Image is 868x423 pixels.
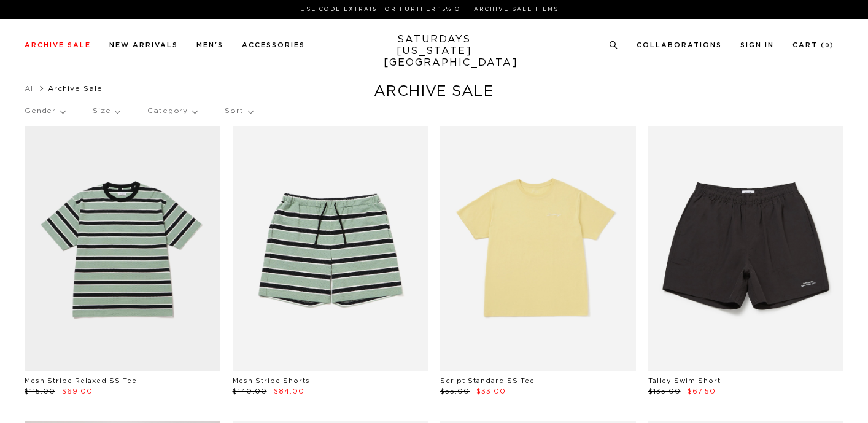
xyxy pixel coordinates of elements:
span: $84.00 [274,388,304,395]
a: Mesh Stripe Shorts [233,378,310,384]
p: Sort [225,97,252,125]
a: SATURDAYS[US_STATE][GEOGRAPHIC_DATA] [384,34,485,69]
a: Talley Swim Short [648,378,721,384]
p: Category [147,97,197,125]
a: Sign In [740,42,774,49]
span: $115.00 [25,388,55,395]
a: New Arrivals [109,42,178,49]
span: $67.50 [688,388,716,395]
a: Accessories [242,42,305,49]
p: Use Code EXTRA15 for Further 15% Off Archive Sale Items [29,5,829,14]
p: Size [93,97,120,125]
span: $55.00 [440,388,470,395]
a: Collaborations [637,42,722,49]
span: $33.00 [476,388,506,395]
small: 0 [825,43,830,49]
a: Archive Sale [25,42,91,49]
span: $69.00 [62,388,93,395]
span: Archive Sale [48,85,103,92]
span: $140.00 [233,388,267,395]
span: $135.00 [648,388,681,395]
a: All [25,85,36,92]
a: Script Standard SS Tee [440,378,535,384]
a: Men's [196,42,223,49]
a: Mesh Stripe Relaxed SS Tee [25,378,137,384]
p: Gender [25,97,65,125]
a: Cart (0) [792,42,834,49]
